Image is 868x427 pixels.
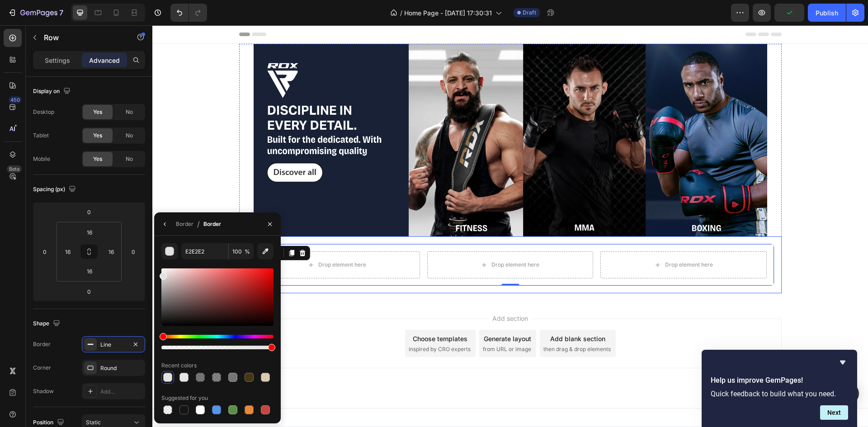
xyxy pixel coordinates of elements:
span: from URL or image [330,320,379,328]
span: Static [86,419,101,426]
div: Corner [33,364,51,372]
div: Undo/Redo [170,4,207,22]
span: then drag & drop elements [391,320,458,328]
input: l [80,225,99,239]
div: Drop element here [339,236,387,243]
input: 0 [80,285,98,298]
span: No [126,155,133,163]
span: Add section [336,288,379,298]
div: Mobile [33,155,50,163]
button: Hide survey [837,357,848,368]
div: Hue [161,335,274,338]
input: l [104,245,118,258]
div: Generate layout [331,309,379,318]
button: 7 [4,4,67,22]
div: Desktop [33,108,54,116]
span: Yes [93,108,102,116]
button: Next question [820,405,848,420]
span: % [245,248,250,256]
div: Drop element here [166,236,214,243]
div: Border [203,220,221,228]
p: Row [44,32,121,43]
div: Line [100,341,127,349]
div: Help us improve GemPages! [711,357,848,420]
div: Display on [33,85,72,98]
div: Border [176,220,193,228]
div: Add blank section [398,309,453,318]
input: Eg: FFFFFF [181,243,228,259]
input: 0 [127,245,140,258]
div: Drop element here [513,236,561,243]
div: Row [106,224,121,232]
span: Draft [523,9,536,17]
p: Quick feedback to build what you need. [711,389,848,398]
span: Yes [93,131,102,140]
span: No [126,131,133,140]
input: l [61,245,75,258]
input: l [80,264,99,278]
div: Choose templates [260,309,315,318]
p: 7 [59,7,63,18]
div: Add... [100,388,143,396]
h2: Help us improve GemPages! [711,375,848,386]
span: Home Page - [DATE] 17:30:31 [404,8,492,18]
div: Spacing (px) [33,183,78,196]
div: Publish [816,8,838,18]
div: Shape [33,318,62,330]
span: inspired by CRO experts [256,320,318,328]
div: Shadow [33,387,54,395]
iframe: Design area [152,25,868,427]
div: Suggested for you [161,394,208,402]
p: Settings [45,56,70,65]
div: Tablet [33,131,49,140]
div: Beta [7,165,22,173]
div: Row [89,202,104,210]
div: Recent colors [161,361,197,370]
div: Border [33,340,51,348]
input: 0 [80,205,98,219]
div: 450 [9,96,22,103]
button: Publish [808,4,846,22]
span: / [197,219,200,230]
span: / [400,8,402,18]
div: Round [100,364,143,372]
span: Yes [93,155,102,163]
input: 0 [38,245,52,258]
p: Advanced [89,56,120,65]
span: No [126,108,133,116]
